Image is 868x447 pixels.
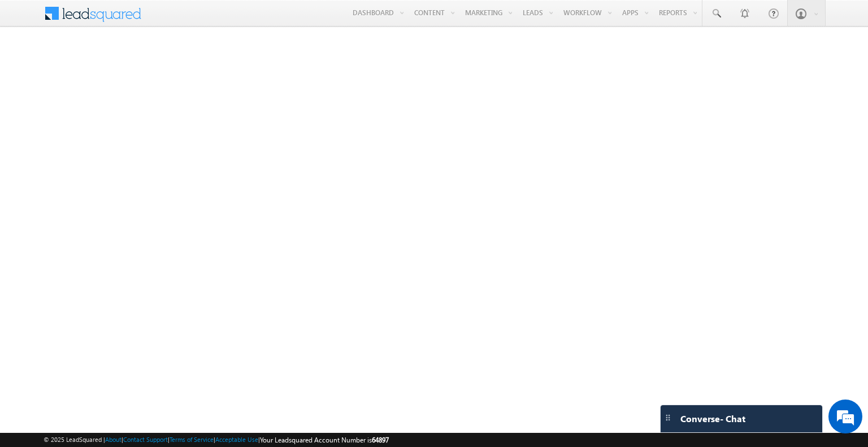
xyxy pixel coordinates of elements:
a: Terms of Service [170,436,214,443]
span: 64897 [372,436,389,444]
span: Converse - Chat [680,414,745,424]
a: About [105,436,121,443]
img: carter-drag [663,413,672,422]
a: Contact Support [123,436,168,443]
a: Acceptable Use [215,436,258,443]
span: © 2025 LeadSquared | | | | | [44,435,389,445]
span: Your Leadsquared Account Number is [260,436,389,444]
